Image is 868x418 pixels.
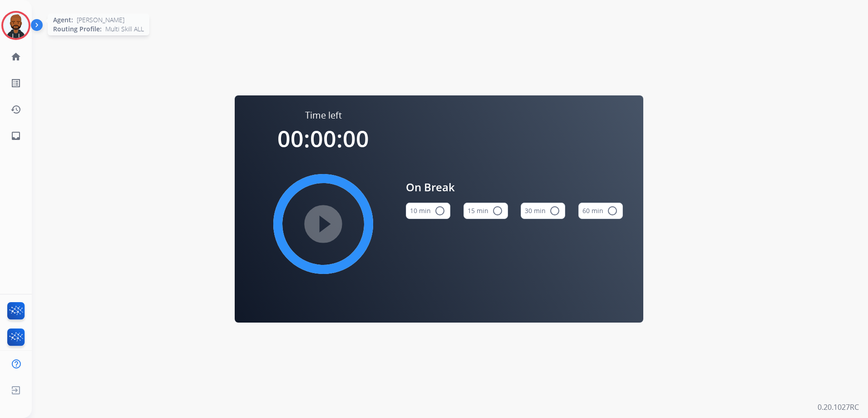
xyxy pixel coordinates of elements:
span: 00:00:00 [277,123,369,154]
span: Agent: [53,15,73,25]
mat-icon: radio_button_unchecked [549,205,560,216]
mat-icon: list_alt [10,78,21,89]
mat-icon: home [10,51,21,62]
mat-icon: radio_button_unchecked [434,205,445,216]
button: 30 min [521,203,565,219]
span: On Break [406,179,623,195]
mat-icon: radio_button_unchecked [492,205,503,216]
img: avatar [3,13,29,38]
span: [PERSON_NAME] [77,15,124,25]
button: 60 min [578,203,623,219]
mat-icon: radio_button_unchecked [607,205,618,216]
mat-icon: inbox [10,130,21,141]
button: 15 min [464,203,508,219]
span: Routing Profile: [53,25,102,34]
p: 0.20.1027RC [818,402,859,413]
button: 10 min [406,203,450,219]
mat-icon: history [10,104,21,115]
span: Multi Skill ALL [105,25,144,34]
span: Time left [305,109,342,122]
